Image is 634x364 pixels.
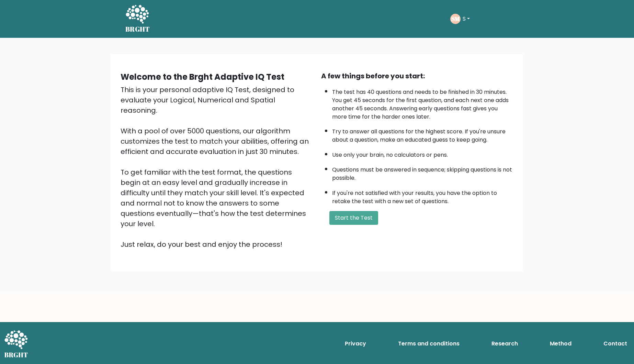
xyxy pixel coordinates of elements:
button: S [461,14,472,23]
a: Research [489,337,521,351]
a: Privacy [342,337,369,351]
div: A few things before you start: [321,71,513,81]
button: Start the Test [329,211,378,225]
li: The test has 40 questions and needs to be finished in 30 minutes. You get 45 seconds for the firs... [332,85,513,121]
li: Questions must be answered in sequence; skipping questions is not possible. [332,162,513,182]
b: Welcome to the Brght Adaptive IQ Test [121,71,284,82]
a: Terms and conditions [395,337,462,351]
a: Contact [601,337,630,351]
li: Try to answer all questions for the highest score. If you're unsure about a question, make an edu... [332,124,513,144]
a: Method [547,337,574,351]
li: If you're not satisfied with your results, you have the option to retake the test with a new set ... [332,186,513,206]
h5: BRGHT [125,25,150,33]
li: Use only your brain, no calculators or pens. [332,147,513,159]
text: SM [451,15,460,23]
a: BRGHT [125,3,150,35]
div: This is your personal adaptive IQ Test, designed to evaluate your Logical, Numerical and Spatial ... [121,85,313,250]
